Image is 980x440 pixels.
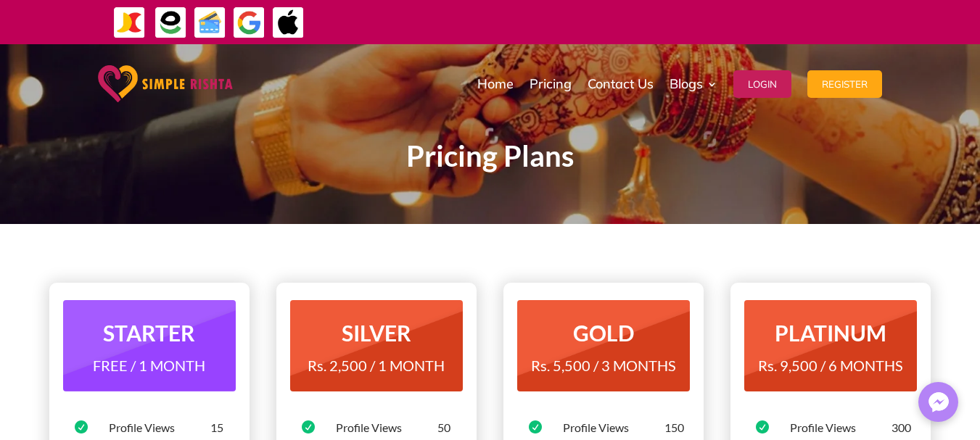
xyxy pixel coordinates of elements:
span:  [75,420,88,433]
a: Pricing [530,48,572,120]
span:  [302,420,315,433]
span: Rs. 2,500 / 1 MONTH [308,357,445,374]
strong: GOLD [573,320,634,346]
button: Register [807,70,882,98]
strong: STARTER [103,320,195,346]
img: JazzCash-icon [113,7,146,39]
a: Blogs [670,48,717,120]
img: EasyPaisa-icon [155,7,187,39]
span: FREE / 1 MONTH [93,357,205,374]
a: Home [477,48,514,120]
div: Profile Views [336,420,437,436]
a: Contact Us [588,48,654,120]
strong: PLATINUM [775,320,886,346]
div: Profile Views [790,420,892,436]
strong: SILVER [342,320,411,346]
span:  [756,420,769,433]
span: Rs. 5,500 / 3 MONTHS [531,357,676,374]
div: Profile Views [109,420,210,436]
img: Credit Cards [194,7,226,39]
img: GooglePay-icon [233,7,265,39]
span:  [529,420,542,433]
span: Rs. 9,500 / 6 MONTHS [758,357,903,374]
img: ApplePay-icon [272,7,305,39]
button: Login [733,70,791,98]
a: Register [807,48,882,120]
div: Profile Views [563,420,664,436]
img: Messenger [924,388,953,417]
p: Pricing Plans [99,148,882,165]
a: Login [733,48,791,120]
